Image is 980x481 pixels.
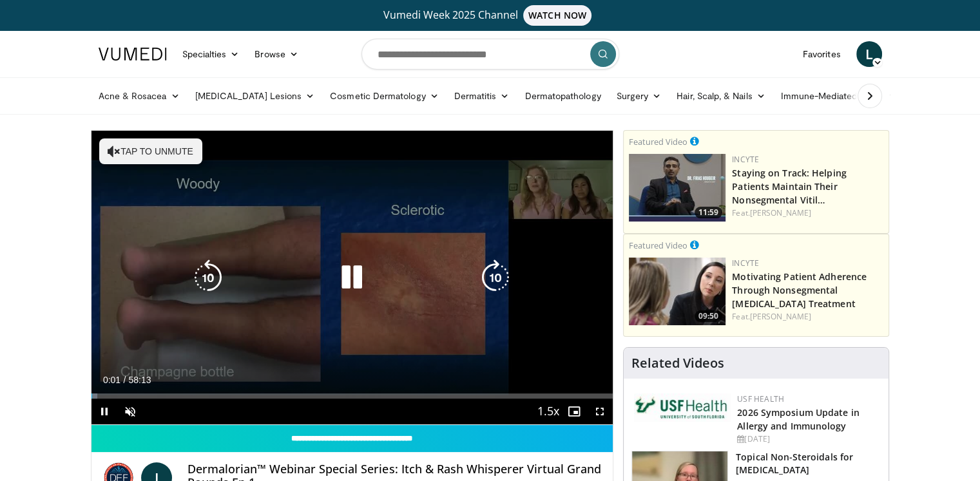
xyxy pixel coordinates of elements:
a: Incyte [732,258,759,269]
small: Featured Video [629,136,687,147]
img: 6ba8804a-8538-4002-95e7-a8f8012d4a11.png.150x105_q85_autocrop_double_scale_upscale_version-0.2.jpg [634,393,731,422]
img: fe0751a3-754b-4fa7-bfe3-852521745b57.png.150x105_q85_crop-smart_upscale.jpg [629,154,725,222]
a: Immune-Mediated [773,83,878,109]
a: Surgery [609,83,669,109]
video-js: Video Player [91,131,613,425]
a: L [856,41,882,67]
span: WATCH NOW [523,5,591,26]
button: Playback Rate [535,399,561,424]
div: Feat. [732,207,883,219]
a: Staying on Track: Helping Patients Maintain Their Nonsegmental Vitil… [732,167,847,206]
a: Hair, Scalp, & Nails [669,83,773,109]
div: Progress Bar [91,393,613,399]
h4: Related Videos [631,355,724,371]
span: 0:01 [103,375,120,385]
a: Browse [247,41,306,67]
a: Cosmetic Dermatology [322,83,446,109]
a: 11:59 [629,154,725,222]
div: [DATE] [737,433,878,445]
button: Tap to unmute [99,138,202,164]
small: Featured Video [629,240,687,251]
input: Search topics, interventions [361,39,619,70]
a: [MEDICAL_DATA] Lesions [187,83,323,109]
a: Dermatopathology [517,83,608,109]
button: Pause [91,399,117,424]
a: Specialties [175,41,247,67]
a: [PERSON_NAME] [750,311,811,322]
a: Acne & Rosacea [91,83,187,109]
button: Fullscreen [587,399,613,424]
div: Feat. [732,311,883,323]
span: / [124,375,126,385]
a: 09:50 [629,258,725,325]
h3: Topical Non-Steroidals for [MEDICAL_DATA] [736,451,881,476]
img: 39505ded-af48-40a4-bb84-dee7792dcfd5.png.150x105_q85_crop-smart_upscale.jpg [629,258,725,325]
a: Incyte [732,154,759,165]
span: 09:50 [695,310,722,322]
a: 2026 Symposium Update in Allergy and Immunology [737,406,859,432]
button: Enable picture-in-picture mode [561,399,587,424]
img: VuMedi Logo [99,48,167,61]
a: Dermatitis [447,83,517,109]
a: Vumedi Week 2025 ChannelWATCH NOW [101,5,880,26]
button: Unmute [117,399,143,424]
span: 58:13 [128,375,151,385]
a: USF Health [737,393,784,404]
a: Favorites [795,41,849,67]
span: 11:59 [695,207,722,218]
a: Motivating Patient Adherence Through Nonsegmental [MEDICAL_DATA] Treatment [732,270,867,310]
a: [PERSON_NAME] [750,207,811,218]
